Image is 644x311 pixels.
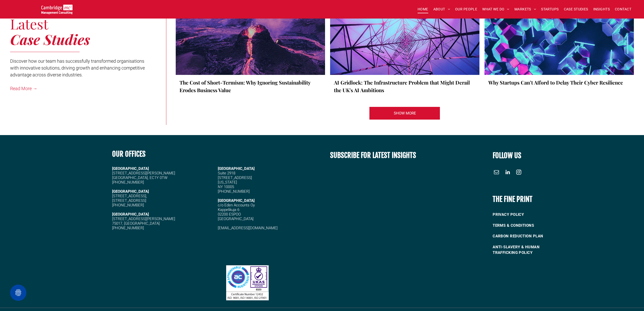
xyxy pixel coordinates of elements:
a: TERMS & CONDITIONS [493,220,562,231]
span: [STREET_ADDRESS] [218,175,252,180]
b: THE FINE PRINT [493,195,532,204]
a: Why Startups Can’t Afford to Delay Their Cyber Resilience [488,79,630,86]
a: [EMAIL_ADDRESS][DOMAIN_NAME] [218,226,278,230]
a: ANTI-SLAVERY & HUMAN TRAFFICKING POLICY [493,242,562,258]
a: PRIVACY POLICY [493,209,562,220]
span: Suite 2918 [218,171,235,175]
strong: [GEOGRAPHIC_DATA] [112,212,149,217]
a: The Cost of Short-Termism: Why Ignoring Sustainability Erodes Business Value [180,79,321,94]
span: SHOW MORE [394,107,416,120]
a: WHAT WE DO [480,5,512,13]
img: Logo featuring a blue Approachable Registered badge, a purple UKAS Management Systems mark with a... [226,265,269,300]
span: [PHONE_NUMBER] [112,203,144,207]
a: Your Business Transformed | Cambridge Management Consulting [41,5,73,11]
a: Volcano lava lake, digital transformation [176,11,325,75]
span: [PHONE_NUMBER] [218,189,250,194]
span: c/o Eden Accounts Oy Kappelikuja 6 02200 ESPOO [GEOGRAPHIC_DATA] [218,203,255,221]
a: CASE STUDIES [561,5,591,13]
span: Case Studies [10,30,90,48]
span: [STREET_ADDRESS][PERSON_NAME] [GEOGRAPHIC_DATA], EC1Y 0TW [112,171,175,180]
a: Your Business Transformed | Cambridge Management Consulting [226,266,269,271]
span: [PHONE_NUMBER] [112,180,144,185]
a: Close up of electricity pylon, digital infrastructure [330,11,479,75]
span: [STREET_ADDRESS] [112,198,146,203]
b: OUR OFFICES [112,150,146,158]
a: instagram [515,168,523,177]
a: email [493,168,500,177]
a: AI Gridlock: The Infrastructure Problem that Might Derail the UK's AI Ambitions [334,79,476,94]
span: [PHONE_NUMBER] [112,226,144,230]
a: OUR PEOPLE [453,5,480,13]
a: CONTACT [612,5,634,13]
a: Your Business Transformed | Cambridge Management Consulting [369,107,440,120]
a: STARTUPS [539,5,561,13]
span: 75017, [GEOGRAPHIC_DATA] [112,221,160,226]
a: HOME [415,5,431,13]
a: linkedin [504,168,511,177]
strong: [GEOGRAPHIC_DATA] [112,166,149,171]
span: [STREET_ADDRESS][PERSON_NAME] [112,217,175,221]
img: Go to Homepage [41,5,73,14]
span: [GEOGRAPHIC_DATA] [218,198,255,203]
a: MARKETS [512,5,539,13]
span: Discover how our team has successfully transformed organisations with innovative solutions, drivi... [10,58,145,77]
span: NY 10005 [218,185,234,189]
span: [US_STATE] [218,180,237,185]
a: INSIGHTS [591,5,612,13]
a: ABOUT [431,5,453,13]
font: FOLLOW US [493,151,521,160]
span: Latest [10,14,48,33]
span: [STREET_ADDRESS], [112,194,147,198]
a: Read More → [10,86,37,91]
span: [GEOGRAPHIC_DATA] [218,166,255,171]
a: CARBON REDUCTION PLAN [493,231,562,242]
a: Abstract neon hexagons, digital transformation [485,11,634,75]
strong: [GEOGRAPHIC_DATA] [112,189,149,194]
